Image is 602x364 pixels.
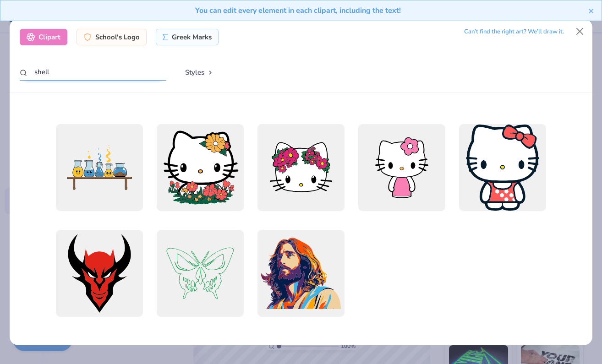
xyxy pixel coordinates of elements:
[20,29,67,45] div: Clipart
[156,29,219,45] div: Greek Marks
[7,5,588,16] div: You can edit every element in each clipart, including the text!
[175,64,223,81] button: Styles
[20,64,166,81] input: Search by name
[464,24,564,40] div: Can’t find the right art? We’ll draw it.
[588,5,595,16] button: close
[571,23,589,40] button: Close
[77,29,147,45] div: School's Logo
